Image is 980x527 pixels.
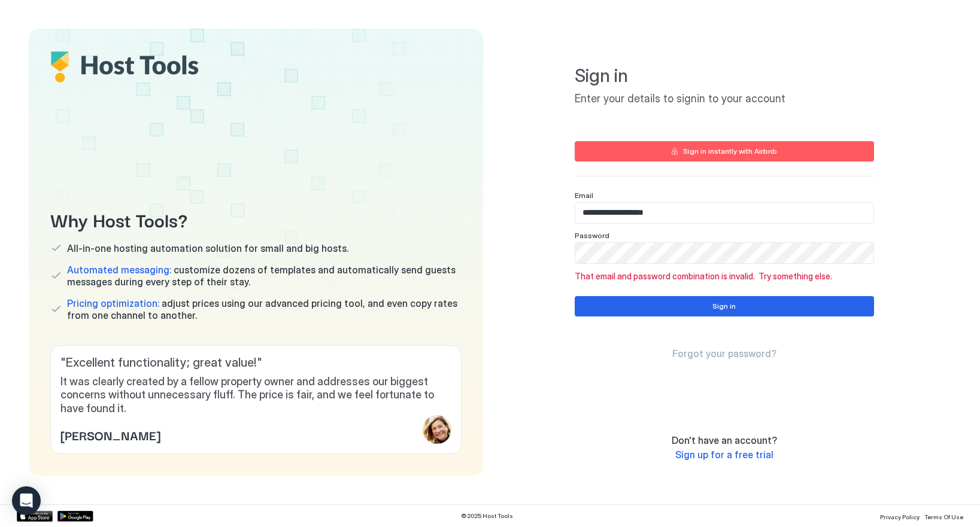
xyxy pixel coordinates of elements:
[67,242,348,254] span: All-in-one hosting automation solution for small and big hosts.
[575,191,593,200] span: Email
[924,510,963,522] a: Terms Of Use
[57,511,93,522] a: Google Play Store
[683,146,777,157] div: Sign in instantly with Airbnb
[924,513,963,520] span: Terms Of Use
[575,141,874,162] button: Sign in instantly with Airbnb
[672,434,777,446] span: Don't have an account?
[423,415,451,444] div: profile
[67,297,159,309] span: Pricing optimization:
[67,264,171,276] span: Automated messaging:
[880,510,920,522] a: Privacy Policy
[60,355,451,370] span: " Excellent functionality; great value! "
[672,348,776,360] span: Forgot your password?
[12,486,41,515] div: Open Intercom Messenger
[461,512,513,520] span: © 2025 Host Tools
[60,375,451,416] span: It was clearly created by a fellow property owner and addresses our biggest concerns without unne...
[575,271,874,282] span: That email and password combination is invalid. Try something else.
[712,301,736,312] div: Sign in
[675,449,773,461] span: Sign up for a free trial
[672,348,776,360] a: Forgot your password?
[575,92,874,106] span: Enter your details to signin to your account
[67,264,462,288] span: customize dozens of templates and automatically send guests messages during every step of their s...
[575,296,874,316] button: Sign in
[880,513,920,520] span: Privacy Policy
[575,65,874,87] span: Sign in
[575,243,873,263] input: Input Field
[60,426,160,444] span: [PERSON_NAME]
[675,449,773,461] a: Sign up for a free trial
[575,231,609,240] span: Password
[67,297,462,321] span: adjust prices using our advanced pricing tool, and even copy rates from one channel to another.
[50,206,462,233] span: Why Host Tools?
[575,203,873,223] input: Input Field
[17,511,53,522] a: App Store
